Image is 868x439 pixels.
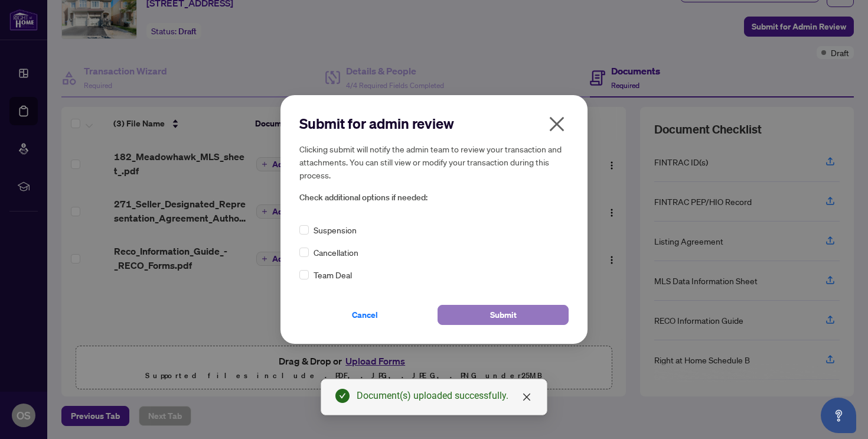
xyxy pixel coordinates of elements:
button: Submit [438,305,569,325]
span: Check additional options if needed: [299,191,569,204]
button: Cancel [299,305,430,325]
span: Team Deal [314,268,352,281]
span: close [522,392,531,402]
span: Cancellation [314,246,358,259]
span: check-circle [335,389,350,403]
h5: Clicking submit will notify the admin team to review your transaction and attachments. You can st... [299,142,569,181]
span: close [547,115,566,134]
button: Open asap [821,398,856,433]
h2: Submit for admin review [299,114,569,133]
span: Cancel [352,305,378,324]
span: Suspension [314,223,357,236]
div: Document(s) uploaded successfully. [357,389,533,403]
a: Close [520,391,533,404]
span: Submit [490,305,517,324]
